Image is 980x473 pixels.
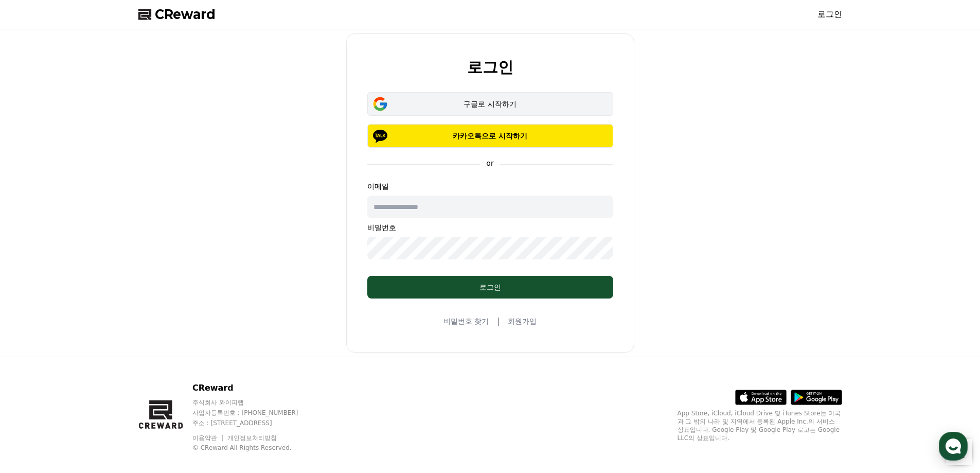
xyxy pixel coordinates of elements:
[480,158,500,168] p: or
[678,409,842,442] p: App Store, iCloud, iCloud Drive 및 iTunes Store는 미국과 그 밖의 나라 및 지역에서 등록된 Apple Inc.의 서비스 상표입니다. Goo...
[192,419,318,427] p: 주소 : [STREET_ADDRESS]
[192,434,225,442] a: 이용약관
[192,398,318,407] p: 주식회사 와이피랩
[367,124,613,148] button: 카카오톡으로 시작하기
[155,6,216,23] span: CReward
[388,282,593,292] div: 로그인
[94,342,106,351] span: 대화
[467,59,513,76] h2: 로그인
[817,8,842,21] a: 로그인
[68,326,133,352] a: 대화
[367,222,613,233] p: 비밀번호
[382,131,598,141] p: 카카오톡으로 시작하기
[159,342,171,350] span: 설정
[138,6,216,23] a: CReward
[227,434,277,442] a: 개인정보처리방침
[133,326,198,352] a: 설정
[192,409,318,417] p: 사업자등록번호 : [PHONE_NUMBER]
[192,382,318,394] p: CReward
[3,326,68,352] a: 홈
[382,99,598,109] div: 구글로 시작하기
[367,181,613,191] p: 이메일
[443,316,489,326] a: 비밀번호 찾기
[192,444,318,452] p: © CReward All Rights Reserved.
[367,92,613,116] button: 구글로 시작하기
[367,276,613,299] button: 로그인
[32,342,39,350] span: 홈
[497,315,500,327] span: |
[508,316,537,326] a: 회원가입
